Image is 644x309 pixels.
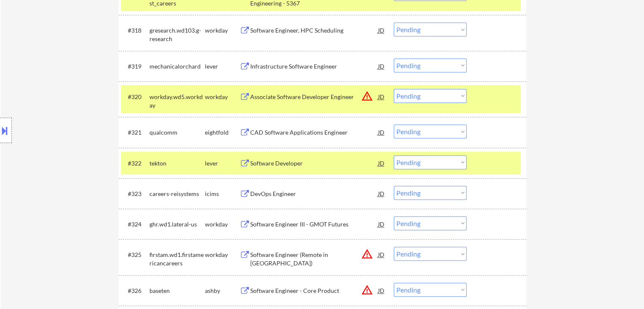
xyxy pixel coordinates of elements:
div: Software Engineer, HPC Scheduling [250,26,378,35]
div: lever [205,62,240,71]
div: workday [205,26,240,35]
div: ashby [205,287,240,295]
div: JD [377,124,386,140]
div: JD [377,216,386,232]
div: careers-reisystems [149,190,205,198]
div: lever [205,159,240,168]
div: Associate Software Developer Engineer [250,93,378,101]
div: CAD Software Applications Engineer [250,128,378,137]
div: Software Engineer III - GMOT Futures [250,220,378,229]
div: Software Engineer - Core Product [250,287,378,295]
button: warning_amber [361,248,373,260]
div: Infrastructure Software Engineer [250,62,378,71]
div: qualcomm [149,128,205,137]
div: tekton [149,159,205,168]
div: JD [377,186,386,201]
div: workday [205,220,240,229]
div: baseten [149,287,205,295]
div: mechanicalorchard [149,62,205,71]
div: eightfold [205,128,240,137]
div: Software Developer [250,159,378,168]
div: JD [377,89,386,104]
div: JD [377,283,386,298]
div: #326 [128,287,143,295]
div: ghr.wd1.lateral-us [149,220,205,229]
div: #325 [128,251,143,259]
div: workday [205,251,240,259]
button: warning_amber [361,284,373,296]
div: JD [377,155,386,171]
div: JD [377,58,386,74]
div: #324 [128,220,143,229]
button: warning_amber [361,90,373,102]
div: DevOps Engineer [250,190,378,198]
div: firstam.wd1.firstamericancareers [149,251,205,267]
div: JD [377,22,386,38]
div: workday.wd5.workday [149,93,205,109]
div: icims [205,190,240,198]
div: #318 [128,26,143,35]
div: Software Engineer (Remote in [GEOGRAPHIC_DATA]) [250,251,378,267]
div: workday [205,93,240,101]
div: gresearch.wd103.g-research [149,26,205,43]
div: JD [377,247,386,262]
